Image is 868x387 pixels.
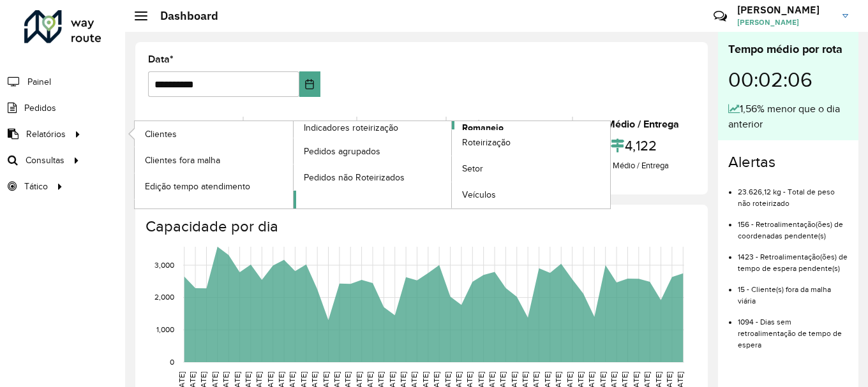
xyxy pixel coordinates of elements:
span: Painel [27,75,51,89]
a: Indicadores roteirização [135,121,452,208]
span: Romaneio [462,121,504,135]
span: Indicadores roteirização [304,121,398,135]
span: Edição tempo atendimento [145,180,250,193]
div: Tempo médio por rota [728,41,848,58]
a: Clientes [135,121,293,147]
a: Pedidos agrupados [294,138,452,164]
div: Recargas [361,117,442,132]
a: Contato Rápido [707,3,734,30]
a: Edição tempo atendimento [135,173,293,199]
div: 4,122 [576,132,692,159]
h2: Dashboard [147,9,218,23]
li: 23.626,12 kg - Total de peso não roteirizado [738,177,848,209]
span: Consultas [26,154,64,167]
a: Setor [452,156,610,182]
div: 1,56% menor que o dia anterior [728,101,848,132]
text: 0 [170,358,174,366]
div: Média Capacidade [450,117,568,132]
div: Total de entregas [247,117,352,132]
li: 156 - Retroalimentação(ões) de coordenadas pendente(s) [738,209,848,242]
text: 2,000 [154,293,174,302]
a: Veículos [452,182,610,208]
span: Clientes [145,128,177,141]
span: Relatórios [26,128,66,141]
button: Choose Date [299,71,320,97]
a: Roteirização [452,130,610,156]
div: Total de rotas [151,117,239,132]
li: 1423 - Retroalimentação(ões) de tempo de espera pendente(s) [738,242,848,274]
a: Clientes fora malha [135,147,293,173]
span: Roteirização [462,136,511,149]
span: Pedidos [24,101,56,115]
h4: Capacidade por dia [146,217,695,236]
div: Km Médio / Entrega [576,159,692,172]
span: Setor [462,162,483,175]
div: 00:02:06 [728,58,848,101]
span: Clientes fora malha [145,154,220,167]
h3: [PERSON_NAME] [737,4,833,16]
span: Veículos [462,188,496,201]
span: Pedidos não Roteirizados [304,171,405,184]
li: 1094 - Dias sem retroalimentação de tempo de espera [738,307,848,351]
div: Km Médio / Entrega [576,117,692,132]
li: 15 - Cliente(s) fora da malha viária [738,274,848,307]
span: Pedidos agrupados [304,145,380,158]
text: 1,000 [156,325,174,333]
a: Pedidos não Roteirizados [294,164,452,190]
text: 3,000 [154,261,174,269]
span: [PERSON_NAME] [737,17,833,28]
h4: Alertas [728,153,848,172]
span: Tático [24,180,48,193]
a: Romaneio [294,121,611,208]
label: Data [148,52,174,67]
